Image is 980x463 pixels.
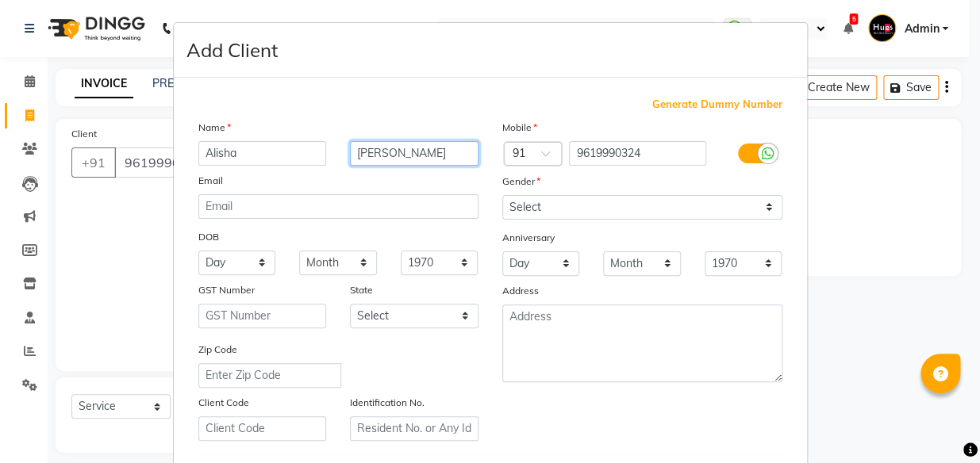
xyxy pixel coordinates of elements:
[502,121,537,135] label: Mobile
[198,363,341,388] input: Enter Zip Code
[350,396,425,410] label: Identification No.
[350,141,478,166] input: Last Name
[350,416,478,441] input: Resident No. or Any Id
[198,396,249,410] label: Client Code
[502,174,540,189] label: Gender
[350,283,373,297] label: State
[198,230,219,244] label: DOB
[186,36,278,64] h4: Add Client
[198,304,327,328] input: GST Number
[198,283,255,297] label: GST Number
[198,194,478,219] input: Email
[502,284,539,298] label: Address
[569,141,706,166] input: Mobile
[198,416,327,441] input: Client Code
[198,342,237,357] label: Zip Code
[198,174,223,188] label: Email
[502,231,555,245] label: Anniversary
[198,141,327,166] input: First Name
[198,121,231,135] label: Name
[652,97,782,113] span: Generate Dummy Number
